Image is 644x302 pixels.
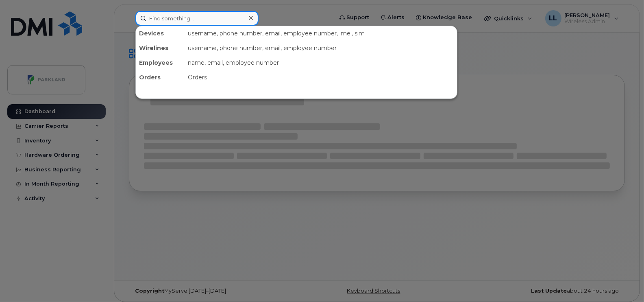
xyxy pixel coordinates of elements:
div: Devices [136,26,185,41]
div: Orders [136,70,185,85]
div: name, email, employee number [185,55,457,70]
div: username, phone number, email, employee number, imei, sim [185,26,457,41]
div: username, phone number, email, employee number [185,41,457,55]
div: Employees [136,55,185,70]
div: Orders [185,70,457,85]
div: Wirelines [136,41,185,55]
